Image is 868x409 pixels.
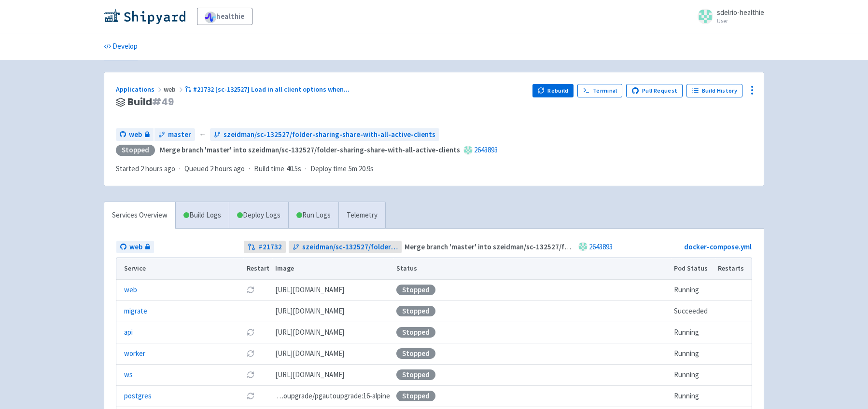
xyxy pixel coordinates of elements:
[116,241,154,254] a: web
[310,164,347,175] span: Deploy time
[577,84,622,97] a: Terminal
[116,128,154,141] a: web
[154,128,195,141] a: master
[210,164,245,173] time: 2 hours ago
[686,84,742,97] a: Build History
[104,33,138,60] a: Develop
[532,84,574,97] button: Rebuild
[104,9,185,24] img: Shipyard logo
[275,285,344,296] span: [DOMAIN_NAME][URL]
[254,164,284,175] span: Build time
[258,242,282,253] strong: # 21732
[626,84,683,97] a: Pull Request
[229,202,288,229] a: Deploy Logs
[129,242,142,253] span: web
[692,9,764,24] a: sdelrio-healthie User
[288,202,338,229] a: Run Logs
[164,85,185,94] span: web
[116,85,164,94] a: Applications
[224,129,435,140] span: szeidman/sc-132527/folder-sharing-share-with-all-active-clients
[671,258,715,279] th: Pod Status
[405,242,705,251] strong: Merge branch 'master' into szeidman/sc-132527/folder-sharing-share-with-all-active-clients
[717,18,764,24] small: User
[272,258,393,279] th: Image
[247,350,254,357] button: Restart pod
[184,164,245,173] span: Queued
[160,145,460,154] strong: Merge branch 'master' into szeidman/sc-132527/folder-sharing-share-with-all-active-clients
[393,258,671,279] th: Status
[338,202,385,229] a: Telemetry
[199,129,206,140] span: ←
[396,369,435,380] div: Stopped
[197,8,252,25] a: healthie
[152,95,174,109] span: # 49
[671,322,715,343] td: Running
[247,328,254,336] button: Restart pod
[247,371,254,379] button: Restart pod
[124,327,133,338] a: api
[715,258,752,279] th: Restarts
[396,391,435,401] div: Stopped
[168,129,191,140] span: master
[349,164,374,175] span: 5m 20.9s
[396,348,435,359] div: Stopped
[286,164,301,175] span: 40.5s
[210,128,439,141] a: szeidman/sc-132527/folder-sharing-share-with-all-active-clients
[116,258,243,279] th: Service
[124,285,137,296] a: web
[127,96,174,108] span: Build
[671,385,715,407] td: Running
[116,164,175,173] span: Started
[104,202,175,229] a: Services Overview
[244,241,286,254] a: #21732
[116,164,379,175] div: · · ·
[243,258,272,279] th: Restart
[589,242,613,251] a: 2643893
[275,327,344,338] span: [DOMAIN_NAME][URL]
[396,327,435,338] div: Stopped
[671,300,715,322] td: Succeeded
[124,306,147,317] a: migrate
[275,391,390,402] span: pgautoupgrade/pgautoupgrade:16-alpine
[247,286,254,294] button: Restart pod
[124,391,152,402] a: postgres
[671,279,715,300] td: Running
[176,202,229,229] a: Build Logs
[124,369,133,381] a: ws
[396,285,435,295] div: Stopped
[474,145,498,154] a: 2643893
[247,392,254,400] button: Restart pod
[275,348,344,359] span: [DOMAIN_NAME][URL]
[684,242,752,251] a: docker-compose.yml
[193,85,350,94] span: #21732 [sc-132527] Load in all client options when ...
[129,129,142,140] span: web
[396,306,435,316] div: Stopped
[671,364,715,385] td: Running
[717,8,764,17] span: sdelrio-healthie
[140,164,175,173] time: 2 hours ago
[124,348,145,359] a: worker
[302,242,398,253] span: szeidman/sc-132527/folder-sharing-share-with-all-active-clients
[185,85,351,94] a: #21732 [sc-132527] Load in all client options when...
[275,306,344,317] span: [DOMAIN_NAME][URL]
[671,343,715,364] td: Running
[116,145,155,156] div: Stopped
[289,241,402,254] a: szeidman/sc-132527/folder-sharing-share-with-all-active-clients
[275,369,344,381] span: [DOMAIN_NAME][URL]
